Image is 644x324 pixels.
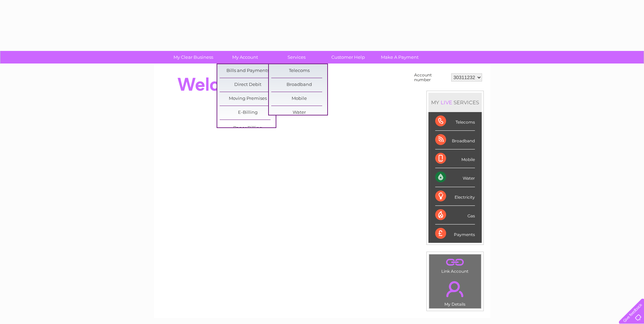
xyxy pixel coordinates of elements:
a: Make A Payment [372,51,428,64]
a: Moving Premises [220,92,276,106]
td: Link Account [429,254,481,275]
div: MY SERVICES [428,93,482,112]
a: . [431,277,479,301]
a: E-Billing [220,106,276,120]
a: Broadband [271,78,327,92]
div: Broadband [435,131,475,149]
div: Mobile [435,149,475,168]
a: Telecoms [271,64,327,78]
div: LIVE [439,99,454,106]
a: Water [271,106,327,120]
a: Services [269,51,325,64]
div: Water [435,168,475,187]
td: Account number [412,71,449,84]
div: Gas [435,206,475,224]
a: Paper Billing [220,122,276,135]
a: Direct Debit [220,78,276,92]
a: Mobile [271,92,327,106]
a: My Account [217,51,273,64]
a: My Clear Business [165,51,221,64]
td: My Details [429,275,481,309]
div: Electricity [435,187,475,206]
div: Telecoms [435,112,475,131]
a: Bills and Payments [220,64,276,78]
div: Payments [435,224,475,243]
a: Customer Help [320,51,376,64]
a: . [431,256,479,268]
